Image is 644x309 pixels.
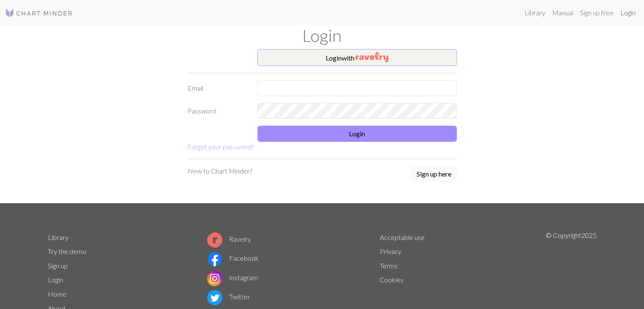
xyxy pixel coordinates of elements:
[207,273,258,281] a: Instagram
[207,271,222,286] img: Instagram logo
[188,166,252,176] p: New to Chart Minder?
[411,166,457,182] button: Sign up here
[182,103,252,119] label: Password
[549,4,577,21] a: Manual
[48,276,63,284] a: Login
[207,251,222,267] img: Facebook logo
[257,126,457,142] button: Login
[207,232,222,248] img: Ravelry logo
[521,4,549,21] a: Library
[577,4,617,21] a: Sign up free
[188,143,254,151] a: Forgot your password?
[5,8,73,18] img: Logo
[48,290,66,298] a: Home
[411,166,457,183] a: Sign up here
[207,254,259,262] a: Facebook
[257,49,457,66] button: Loginwith
[48,233,69,241] a: Library
[207,292,250,301] a: Twitter
[48,247,86,255] a: Try the demo
[48,262,68,270] a: Sign up
[617,4,639,21] a: Login
[182,80,252,96] label: Email
[380,247,401,255] a: Privacy
[380,276,404,284] a: Cookies
[43,25,602,46] h1: Login
[380,262,398,270] a: Terms
[356,52,388,62] img: Ravelry
[380,233,425,241] a: Acceptable use
[207,235,251,243] a: Ravelry
[207,290,222,305] img: Twitter logo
